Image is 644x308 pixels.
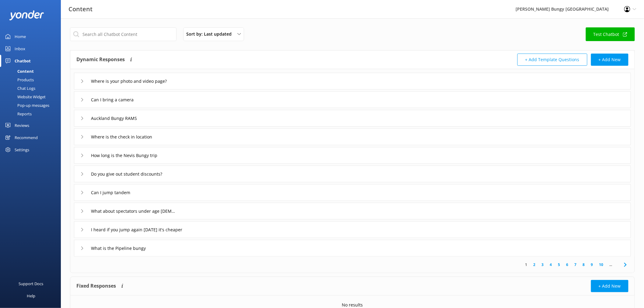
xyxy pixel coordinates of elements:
[555,262,563,268] a: 5
[15,119,29,131] div: Reviews
[563,262,572,268] a: 6
[591,280,628,292] button: + Add New
[4,110,61,118] a: Reports
[4,75,61,84] a: Products
[27,290,35,302] div: Help
[15,43,25,55] div: Inbox
[539,262,547,268] a: 3
[591,54,628,66] button: + Add New
[4,67,61,75] a: Content
[9,10,44,20] img: yonder-white-logo.png
[15,30,26,43] div: Home
[186,31,235,37] span: Sort by: Last updated
[4,93,61,101] a: Website Widget
[76,54,125,66] h4: Dynamic Responses
[4,101,49,110] div: Pop-up messages
[522,262,530,268] a: 1
[4,75,34,84] div: Products
[530,262,539,268] a: 2
[68,4,93,14] h3: Content
[517,54,587,66] button: + Add Template Questions
[4,93,46,101] div: Website Widget
[596,262,607,268] a: 10
[4,84,61,93] a: Chat Logs
[4,84,35,93] div: Chat Logs
[4,110,32,118] div: Reports
[4,67,34,75] div: Content
[586,27,635,41] a: Test Chatbot
[588,262,596,268] a: 9
[15,55,31,67] div: Chatbot
[15,144,29,156] div: Settings
[547,262,555,268] a: 4
[76,280,116,292] h4: Fixed Responses
[70,27,177,41] input: Search all Chatbot Content
[580,262,588,268] a: 8
[4,101,61,110] a: Pop-up messages
[572,262,580,268] a: 7
[607,262,615,268] span: ...
[15,131,38,144] div: Recommend
[19,278,44,290] div: Support Docs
